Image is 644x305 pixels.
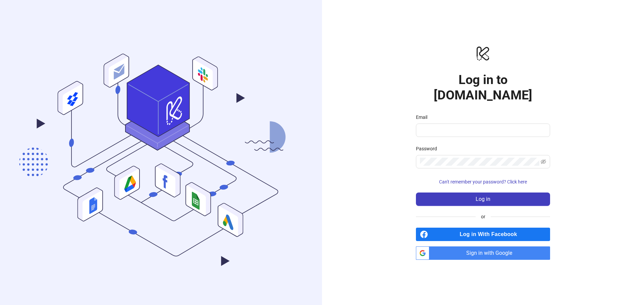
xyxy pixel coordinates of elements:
[416,145,441,152] label: Password
[431,228,550,241] span: Log in With Facebook
[420,158,539,166] input: Password
[476,213,491,220] span: or
[416,246,550,260] a: Sign in with Google
[541,159,546,164] span: eye-invisible
[416,176,550,187] button: Can't remember your password? Click here
[416,179,550,184] a: Can't remember your password? Click here
[420,126,545,134] input: Email
[416,113,432,121] label: Email
[416,72,550,103] h1: Log in to [DOMAIN_NAME]
[439,179,527,184] span: Can't remember your password? Click here
[416,228,550,241] a: Log in With Facebook
[416,193,550,206] button: Log in
[476,196,490,202] span: Log in
[432,246,550,260] span: Sign in with Google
